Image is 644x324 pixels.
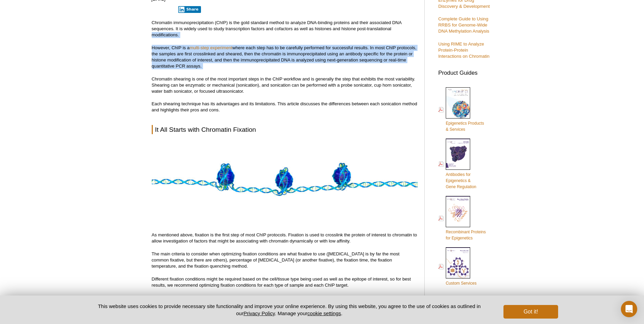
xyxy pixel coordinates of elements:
[152,6,174,13] iframe: X Post Button
[152,20,418,38] p: Chromatin immunoprecipitation (ChIP) is the gold standard method to analyze DNA-binding proteins ...
[152,139,418,223] img: Chromatin Fixation
[503,305,558,319] button: Got it!
[152,251,418,269] p: The main criteria to consider when optimizing fixation conditions are what fixative to use ([MEDI...
[152,101,418,113] p: Each shearing technique has its advantages and its limitations. This article discusses the differ...
[438,138,476,191] a: Antibodies forEpigenetics &Gene Regulation
[446,87,470,119] img: Epi_brochure_140604_cover_web_70x200
[446,247,470,278] img: Custom_Services_cover
[438,41,490,59] a: Using RIME to Analyze Protein-Protein Interactions on Chromatin
[438,195,486,242] a: Recombinant Proteinsfor Epigenetics
[446,196,470,227] img: Rec_prots_140604_cover_web_70x200
[86,303,493,317] p: This website uses cookies to provide necessary site functionality and improve your online experie...
[152,76,418,94] p: Chromatin shearing is one of the most important steps in the ChIP workflow and is generally the s...
[438,16,489,34] a: Complete Guide to Using RRBS for Genome-Wide DNA Methylation Analysis
[446,281,477,286] span: Custom Services
[152,125,418,134] h2: It All Starts with Chromatin Fixation
[446,172,476,189] span: Antibodies for Epigenetics & Gene Regulation
[438,66,493,76] h3: Product Guides
[307,310,341,316] button: cookie settings
[438,87,484,133] a: Epigenetics Products& Services
[152,45,418,69] p: However, ChIP is a where each step has to be carefully performed for successful results. In most ...
[178,6,201,13] button: Share
[446,121,484,132] span: Epigenetics Products & Services
[152,276,418,288] p: Different fixation conditions might be required based on the cell/tissue type being used as well ...
[621,301,637,317] div: Open Intercom Messenger
[446,139,470,170] img: Abs_epi_2015_cover_web_70x200
[243,310,275,316] a: Privacy Policy
[152,232,418,244] p: As mentioned above, fixation is the first step of most ChIP protocols. Fixation is used to crossl...
[438,286,460,293] iframe: X Post Button
[438,247,477,287] a: Custom Services
[446,230,486,240] span: Recombinant Proteins for Epigenetics
[189,45,232,50] a: multi-step experiment
[152,295,418,303] h3: How to Optimize Fixation Protocols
